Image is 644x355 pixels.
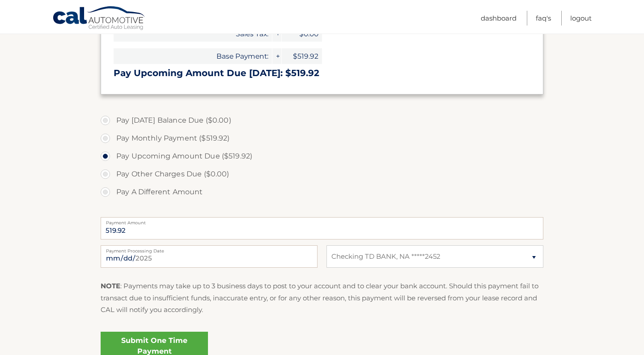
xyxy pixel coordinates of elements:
[101,165,543,183] label: Pay Other Charges Due ($0.00)
[481,11,517,26] a: Dashboard
[101,245,318,252] label: Payment Processing Date
[570,11,592,26] a: Logout
[101,111,543,129] label: Pay [DATE] Balance Due ($0.00)
[101,147,543,165] label: Pay Upcoming Amount Due ($519.92)
[282,48,322,64] span: $519.92
[101,129,543,147] label: Pay Monthly Payment ($519.92)
[101,217,543,224] label: Payment Amount
[536,11,551,26] a: FAQ's
[272,48,281,64] span: +
[101,183,543,201] label: Pay A Different Amount
[114,68,530,79] h3: Pay Upcoming Amount Due [DATE]: $519.92
[101,280,543,316] p: : Payments may take up to 3 business days to post to your account and to clear your bank account....
[101,245,318,268] input: Payment Date
[52,6,146,32] a: Cal Automotive
[101,282,120,290] strong: NOTE
[101,217,543,240] input: Payment Amount
[114,48,272,64] span: Base Payment:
